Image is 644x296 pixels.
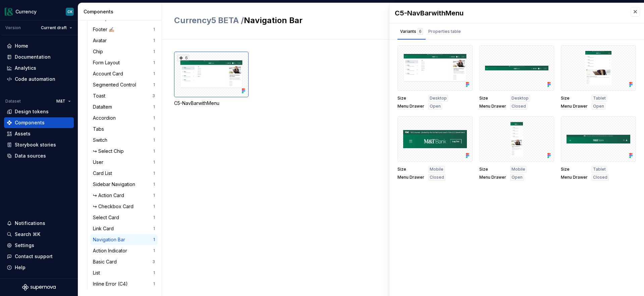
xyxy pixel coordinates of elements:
div: 1 [153,193,155,198]
div: 1 [153,226,155,231]
span: Size [397,167,424,172]
a: Accordion1 [90,113,158,123]
div: Contact support [15,253,53,260]
div: Analytics [15,65,36,71]
a: Assets [4,128,74,139]
h2: Navigation Bar [174,15,444,26]
a: List1 [90,268,158,278]
div: C5-NavBarwithMenu [174,100,249,107]
div: 1 [153,60,155,65]
div: ↪ Select Chip [93,148,126,155]
a: ↪ Select Chip1 [90,146,158,157]
div: Settings [15,242,34,249]
a: ↪ Action Card1 [90,190,158,201]
a: Action Indicator1 [90,245,158,256]
a: Switch1 [90,135,158,145]
a: Storybook stories [4,139,74,150]
div: Design tokens [15,108,49,115]
div: Inline Error (C4) [93,281,130,287]
div: Assets [15,130,31,137]
div: Link Card [93,225,116,232]
span: Menu Drawer [479,104,506,109]
a: Chip1 [90,46,158,57]
span: Open [512,175,523,180]
div: Navigation Bar [93,236,128,243]
a: User1 [90,157,158,168]
a: Form Layout1 [90,57,158,68]
button: Current draft [38,23,75,33]
span: M&T [56,99,65,104]
div: 1 [153,82,155,87]
span: Menu Drawer [561,175,588,180]
div: 6 [418,28,423,35]
div: 1 [153,149,155,154]
div: Components [84,8,159,15]
div: Account Card [93,70,126,77]
div: Tabs [93,126,107,132]
svg: Supernova Logo [22,284,56,291]
div: Select Card [93,214,122,221]
div: 1 [153,27,155,32]
span: Desktop [430,96,447,101]
div: 1 [153,270,155,276]
span: Closed [593,175,607,180]
div: ↪ Checkbox Card [93,203,136,210]
div: Dataset [5,99,21,104]
div: Card List [93,170,115,177]
div: 1 [153,182,155,187]
div: 3 [152,259,155,264]
a: Design tokens [4,106,74,117]
span: Open [593,104,604,109]
div: 1 [153,115,155,121]
button: CurrencyCK [1,4,76,19]
a: Tabs1 [90,124,158,134]
div: ↪ Action Card [93,192,127,199]
span: Closed [512,104,526,109]
div: 1 [153,204,155,209]
div: CK [67,9,72,14]
a: ↪ Checkbox Card1 [90,201,158,212]
div: Code automation [15,76,55,82]
div: 1 [153,171,155,176]
button: Search ⌘K [4,229,74,240]
span: Mobile [512,167,525,172]
a: DataItem1 [90,102,158,112]
div: 1 [153,71,155,76]
span: Desktop [512,96,529,101]
div: Notifications [15,220,45,227]
div: 1 [153,126,155,132]
span: Size [479,167,506,172]
div: Footer ✍🏼 [93,26,117,33]
div: 1 [153,49,155,54]
span: Tablet [593,167,606,172]
a: Documentation [4,52,74,62]
div: Home [15,43,28,49]
div: 1 [153,160,155,165]
div: 3 [152,93,155,99]
div: Currency [15,8,37,15]
span: Open [430,104,441,109]
img: 77b064d8-59cc-4dbd-8929-60c45737814c.png [5,8,13,16]
span: Menu Drawer [561,104,588,109]
span: Mobile [430,167,443,172]
a: Sidebar Navigation1 [90,179,158,190]
div: Segmented Control [93,81,139,88]
div: DataItem [93,104,115,110]
a: Footer ✍🏼1 [90,24,158,35]
div: Version [5,25,21,31]
div: Basic Card [93,258,119,265]
div: 1 [153,104,155,110]
div: Documentation [15,54,51,60]
div: Help [15,264,25,271]
span: Menu Drawer [397,175,424,180]
div: C5-NavBarwithMenu [395,8,624,18]
div: Data sources [15,153,46,159]
a: Toast3 [90,91,158,101]
div: Toast [93,93,108,99]
div: Switch [93,137,110,143]
div: 6 [177,55,189,61]
button: Help [4,262,74,273]
a: Analytics [4,63,74,73]
span: Size [561,167,588,172]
